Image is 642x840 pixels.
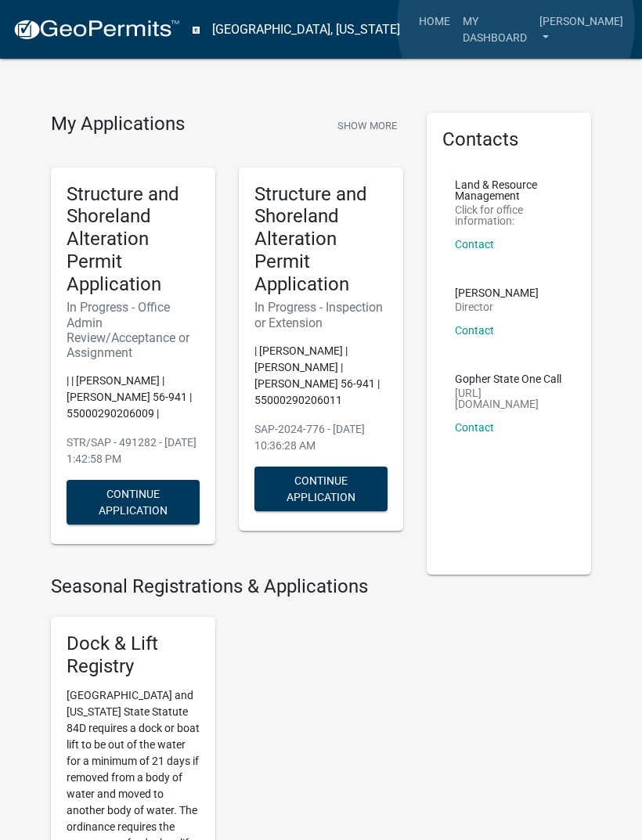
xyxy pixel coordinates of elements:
[455,238,494,251] a: Contact
[193,27,200,34] img: Otter Tail County, Minnesota
[455,388,563,409] p: [URL][DOMAIN_NAME]
[254,421,388,454] p: SAP-2024-776 - [DATE] 10:36:28 AM
[455,421,494,434] a: Contact
[442,128,575,151] h5: Contacts
[455,324,494,337] a: Contact
[67,300,200,360] h6: In Progress - Office Admin Review/Acceptance or Assignment
[455,287,539,298] p: [PERSON_NAME]
[455,179,563,201] p: Land & Resource Management
[456,6,533,52] a: My Dashboard
[254,467,388,511] button: Continue Application
[455,301,539,312] p: Director
[254,183,388,296] h5: Structure and Shoreland Alteration Permit Application
[331,113,403,139] button: Show More
[212,16,400,43] a: [GEOGRAPHIC_DATA], [US_STATE]
[67,633,200,678] h5: Dock & Lift Registry
[67,434,200,467] p: STR/SAP - 491282 - [DATE] 1:42:58 PM
[67,480,200,525] button: Continue Application
[67,373,200,422] p: | | [PERSON_NAME] | [PERSON_NAME] 56-941 | 55000290206009 |
[67,183,200,296] h5: Structure and Shoreland Alteration Permit Application
[533,6,629,52] a: [PERSON_NAME]
[455,204,563,226] p: Click for office information:
[51,113,185,136] h4: My Applications
[51,575,403,598] h4: Seasonal Registrations & Applications
[413,6,456,36] a: Home
[455,373,563,384] p: Gopher State One Call
[254,300,388,330] h6: In Progress - Inspection or Extension
[254,343,388,409] p: | [PERSON_NAME] | [PERSON_NAME] | [PERSON_NAME] 56-941 | 55000290206011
